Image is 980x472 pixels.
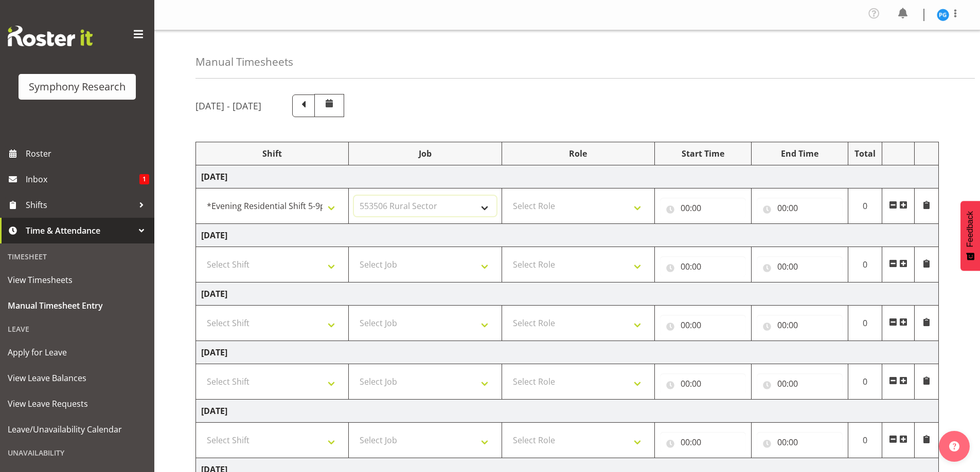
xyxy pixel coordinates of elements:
input: Click to select... [757,432,843,452]
img: patricia-gilmour9541.jpg [937,9,949,21]
a: View Timesheets [3,267,152,293]
td: 0 [848,188,882,224]
td: [DATE] [196,400,939,423]
input: Click to select... [757,198,843,218]
a: Leave/Unavailability Calendar [3,417,152,442]
input: Click to select... [660,432,746,452]
input: Click to select... [757,373,843,394]
h4: Manual Timesheets [195,56,293,68]
div: Unavailability [3,442,152,463]
span: Inbox [26,172,139,187]
a: Manual Timesheet Entry [3,293,152,318]
div: End Time [757,147,843,160]
div: Job [354,147,496,160]
td: 0 [848,247,882,282]
span: Manual Timesheet Entry [8,298,147,313]
span: Apply for Leave [8,345,147,360]
div: Start Time [660,147,746,160]
span: Time & Attendance [26,223,134,238]
span: View Timesheets [8,272,147,288]
input: Click to select... [660,256,746,277]
td: [DATE] [196,224,939,247]
img: Rosterit website logo [8,26,93,46]
a: View Leave Balances [3,365,152,391]
div: Symphony Research [29,79,126,95]
div: Role [507,147,649,160]
span: 1 [139,174,149,184]
input: Click to select... [660,315,746,335]
div: Shift [201,147,343,160]
div: Leave [3,318,152,339]
a: View Leave Requests [3,391,152,417]
input: Click to select... [660,373,746,394]
td: [DATE] [196,341,939,364]
input: Click to select... [757,315,843,335]
span: Leave/Unavailability Calendar [8,422,147,437]
td: 0 [848,364,882,400]
td: [DATE] [196,165,939,188]
span: View Leave Requests [8,396,147,411]
img: help-xxl-2.png [949,441,959,451]
span: Feedback [966,211,975,247]
a: Apply for Leave [3,339,152,365]
td: 0 [848,306,882,341]
td: 0 [848,423,882,458]
span: Roster [26,146,149,161]
div: Total [853,147,877,160]
button: Feedback - Show survey [960,201,980,271]
h5: [DATE] - [DATE] [195,100,261,111]
span: View Leave Balances [8,370,147,386]
td: [DATE] [196,282,939,306]
input: Click to select... [660,198,746,218]
span: Shifts [26,197,134,213]
input: Click to select... [757,256,843,277]
div: Timesheet [3,246,152,267]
